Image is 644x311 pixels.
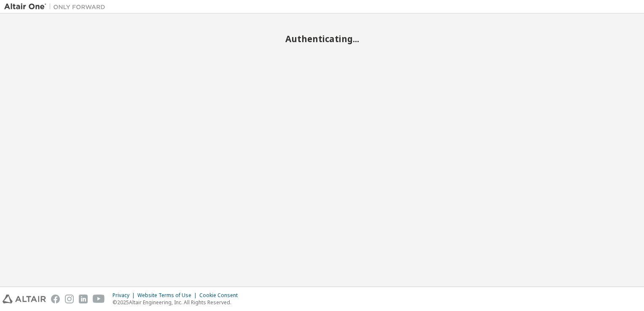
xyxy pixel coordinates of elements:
[93,295,105,303] img: youtube.svg
[4,33,640,44] h2: Authenticating...
[65,295,74,303] img: instagram.svg
[113,299,243,306] p: © 2025 Altair Engineering, Inc. All Rights Reserved.
[3,295,46,303] img: altair_logo.svg
[4,3,110,11] img: Altair One
[113,292,137,299] div: Privacy
[199,292,243,299] div: Cookie Consent
[51,295,60,303] img: facebook.svg
[137,292,199,299] div: Website Terms of Use
[79,295,88,303] img: linkedin.svg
